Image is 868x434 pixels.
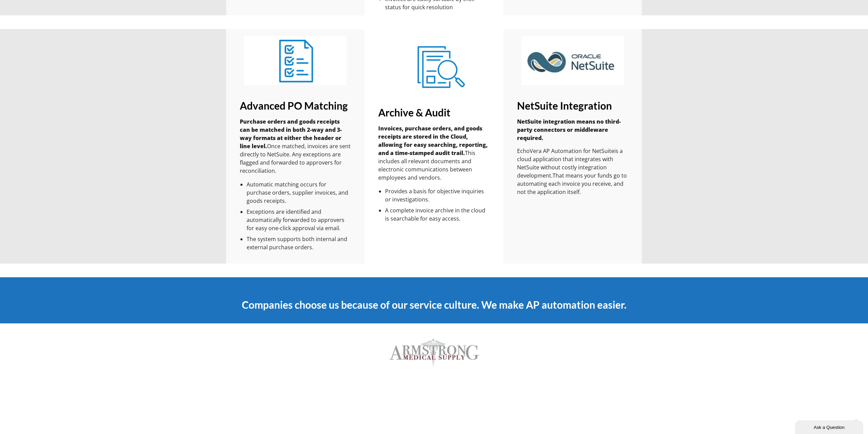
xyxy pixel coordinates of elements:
[517,118,621,142] span: NetSuite integration means no third-party connectors or middleware required.
[378,124,490,182] p: This includes all relevant documents and electronic communications between employees and vendors.
[517,147,629,196] p: is a cloud application that integrates with NetSuite without costly integration development.
[247,235,351,251] li: The system supports both internal and external purchase orders.
[247,180,351,205] li: Automatic matching occurs for purchase orders, supplier invoices, and goods receipts.
[240,118,342,150] strong: Purchase orders and goods receipts can be matched in both 2-way and 3-way formats at either the h...
[242,298,627,311] span: Companies choose us because of our service culture. We make AP automation easier.
[795,419,865,434] iframe: chat widget
[240,117,351,175] p: Once matched, invoices are sent directly to NetSuite. Any exceptions are flagged and forwarded to...
[247,208,351,232] li: Exceptions are identified and automatically forwarded to approvers for easy one-click approval vi...
[517,99,629,112] h3: NetSuite Integration
[517,172,627,196] span: That means your funds go to automating each invoice you receive, and not the application itself.
[240,99,351,112] h3: Advanced PO Matching
[378,125,488,157] strong: Invoices, purchase orders, and goods receipts are stored in the Cloud, allowing for easy searchin...
[378,106,490,119] h3: Archive & Audit
[517,147,614,155] b: EchoVera AP Automation for NetSuite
